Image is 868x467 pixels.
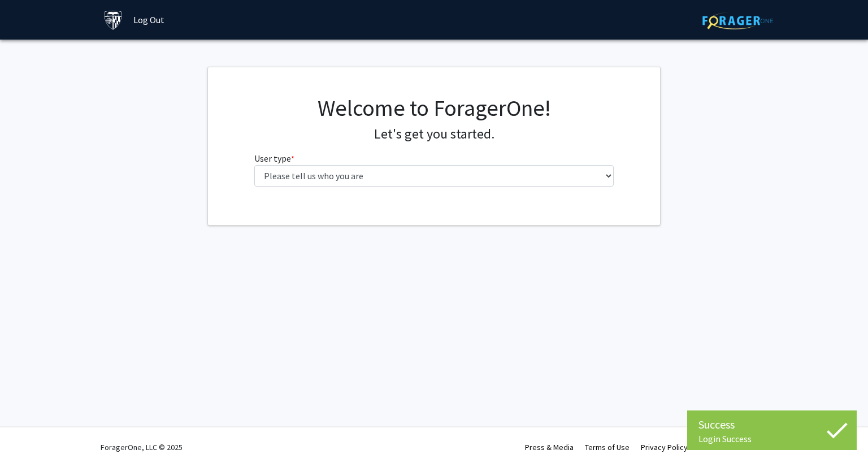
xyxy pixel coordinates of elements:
[254,94,614,122] h1: Welcome to ForagerOne!
[254,152,294,165] label: User type
[101,427,183,467] div: ForagerOne, LLC © 2025
[641,442,688,452] a: Privacy Policy
[698,416,845,433] div: Success
[103,10,123,30] img: Johns Hopkins University Logo
[254,126,614,142] h4: Let's get you started.
[702,12,773,29] img: ForagerOne Logo
[585,442,630,452] a: Terms of Use
[698,433,845,444] div: Login Success
[525,442,574,452] a: Press & Media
